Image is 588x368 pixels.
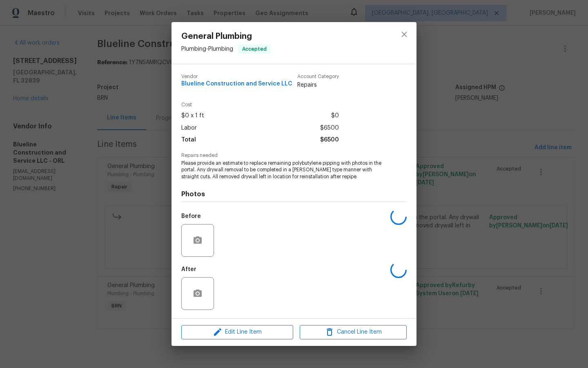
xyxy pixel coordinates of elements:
[331,110,339,122] span: $0
[181,32,271,41] span: General Plumbing
[181,81,292,87] span: Blueline Construction and Service LLC
[297,74,339,79] span: Account Category
[320,134,339,146] span: $6500
[320,122,339,134] span: $6500
[302,327,404,337] span: Cancel Line Item
[181,46,233,52] span: Plumbing - Plumbing
[181,110,204,122] span: $0 x 1 ft
[181,153,407,158] span: Repairs needed
[297,81,339,89] span: Repairs
[181,325,293,339] button: Edit Line Item
[181,134,196,146] span: Total
[181,122,197,134] span: Labor
[181,190,407,198] h4: Photos
[394,25,414,44] button: close
[181,213,201,219] h5: Before
[184,327,291,337] span: Edit Line Item
[181,160,384,180] span: Please provide an estimate to replace remaining polybutylene pipping with photos in the portal. A...
[181,102,339,108] span: Cost
[181,74,292,79] span: Vendor
[239,45,270,53] span: Accepted
[300,325,407,339] button: Cancel Line Item
[181,267,196,272] h5: After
